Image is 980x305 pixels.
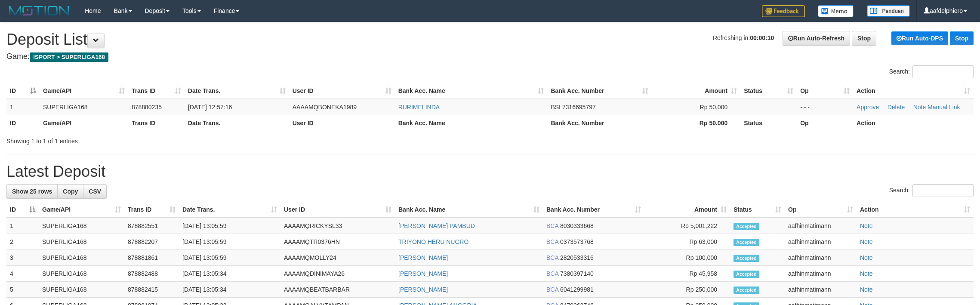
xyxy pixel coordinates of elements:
[124,282,179,298] td: 878882415
[913,104,926,111] a: Note
[785,234,857,250] td: aafhinmatimann
[63,188,78,195] span: Copy
[398,286,448,293] a: [PERSON_NAME]
[546,238,558,245] span: BCA
[395,202,543,218] th: Bank Acc. Name: activate to sort column ascending
[280,250,395,266] td: AAAAMQMOLLY24
[128,83,185,99] th: Trans ID: activate to sort column ascending
[546,286,558,293] span: BCA
[853,83,974,99] th: Action: activate to sort column ascending
[280,202,395,218] th: User ID: activate to sort column ascending
[852,31,876,46] a: Stop
[652,83,740,99] th: Amount: activate to sort column ascending
[280,234,395,250] td: AAAAMQTR0376HN
[398,254,448,261] a: [PERSON_NAME]
[179,266,280,282] td: [DATE] 13:05:34
[39,266,124,282] td: SUPERLIGA168
[560,238,594,245] span: Copy 0373573768 to clipboard
[797,83,853,99] th: Op: activate to sort column ascending
[912,184,974,197] input: Search:
[560,222,594,229] span: Copy 8030333668 to clipboard
[857,104,879,111] a: Approve
[6,234,39,250] td: 2
[6,202,39,218] th: ID: activate to sort column descending
[857,202,974,218] th: Action: activate to sort column ascending
[797,115,853,131] th: Op
[785,266,857,282] td: aafhinmatimann
[39,282,124,298] td: SUPERLIGA168
[860,238,873,245] a: Note
[128,115,185,131] th: Trans ID
[652,115,740,131] th: Rp 50.000
[6,4,72,17] img: MOTION_logo.png
[40,99,128,115] td: SUPERLIGA168
[30,52,108,62] span: ISPORT > SUPERLIGA168
[6,52,974,61] h4: Game:
[543,202,644,218] th: Bank Acc. Number: activate to sort column ascending
[280,218,395,234] td: AAAAMQRICKYSL33
[562,104,596,111] span: Copy 7316695797 to clipboard
[132,104,162,111] span: 878880235
[89,188,101,195] span: CSV
[124,250,179,266] td: 878881861
[179,218,280,234] td: [DATE] 13:05:59
[889,184,974,197] label: Search:
[733,287,759,294] span: Accepted
[6,163,974,180] h1: Latest Deposit
[6,99,40,115] td: 1
[179,282,280,298] td: [DATE] 13:05:34
[124,266,179,282] td: 878882488
[398,238,468,245] a: TRIYONO HERU NUGRO
[867,5,910,17] img: panduan.png
[860,270,873,277] a: Note
[39,234,124,250] td: SUPERLIGA168
[12,188,52,195] span: Show 25 rows
[750,34,774,41] strong: 00:00:10
[185,83,289,99] th: Date Trans.: activate to sort column ascending
[713,34,774,41] span: Refreshing in:
[398,104,440,111] a: RURIMELINDA
[395,115,548,131] th: Bank Acc. Name
[39,202,124,218] th: Game/API: activate to sort column ascending
[644,282,730,298] td: Rp 250,000
[6,184,58,199] a: Show 25 rows
[733,255,759,262] span: Accepted
[560,254,594,261] span: Copy 2820533316 to clipboard
[57,184,83,199] a: Copy
[293,104,357,111] span: AAAAMQBONEKA1989
[289,115,395,131] th: User ID
[783,31,850,46] a: Run Auto-Refresh
[891,31,948,45] a: Run Auto-DPS
[179,250,280,266] td: [DATE] 13:05:59
[289,83,395,99] th: User ID: activate to sort column ascending
[733,223,759,230] span: Accepted
[740,115,797,131] th: Status
[644,218,730,234] td: Rp 5,001,222
[395,83,548,99] th: Bank Acc. Name: activate to sort column ascending
[700,104,728,111] span: Rp 50,000
[6,266,39,282] td: 4
[860,286,873,293] a: Note
[560,286,594,293] span: Copy 6041299981 to clipboard
[280,266,395,282] td: AAAAMQDINIMAYA26
[928,104,960,111] a: Manual Link
[39,250,124,266] td: SUPERLIGA168
[6,115,40,131] th: ID
[6,83,40,99] th: ID: activate to sort column descending
[797,99,853,115] td: - - -
[644,250,730,266] td: Rp 100,000
[644,266,730,282] td: Rp 45,958
[546,254,558,261] span: BCA
[547,115,652,131] th: Bank Acc. Number
[950,31,974,45] a: Stop
[124,202,179,218] th: Trans ID: activate to sort column ascending
[185,115,289,131] th: Date Trans.
[6,31,974,48] h1: Deposit List
[733,271,759,278] span: Accepted
[40,83,128,99] th: Game/API: activate to sort column ascending
[785,218,857,234] td: aafhinmatimann
[818,5,854,17] img: Button%20Memo.svg
[6,282,39,298] td: 5
[785,282,857,298] td: aafhinmatimann
[40,115,128,131] th: Game/API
